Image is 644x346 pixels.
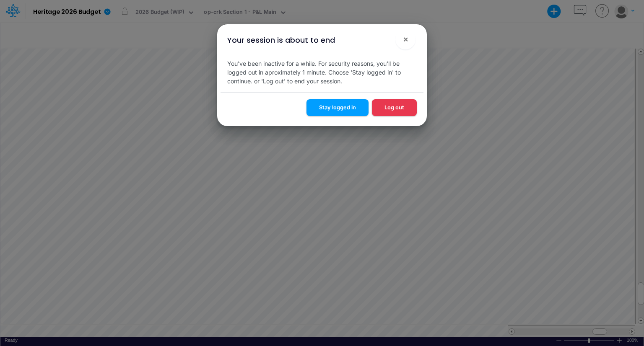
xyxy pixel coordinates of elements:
div: You've been inactive for a while. For security reasons, you'll be logged out in aproximately 1 mi... [221,52,423,92]
span: × [403,34,408,44]
button: Stay logged in [306,99,369,116]
button: Log out [372,99,417,116]
div: Your session is about to end [227,34,335,46]
button: Close [395,29,415,49]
